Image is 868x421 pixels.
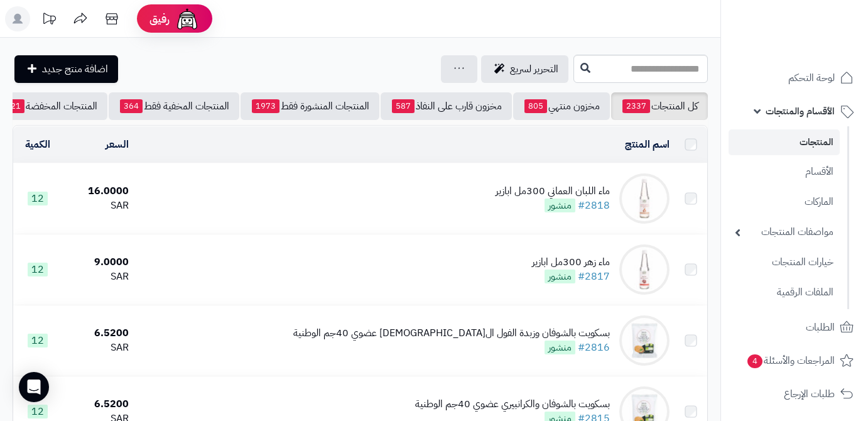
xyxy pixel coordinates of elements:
span: 587 [392,99,415,113]
div: SAR [67,270,128,284]
a: #2816 [578,340,610,355]
span: رفيق [149,11,170,26]
span: منشور [545,270,575,283]
span: التحرير لسريع [510,62,558,77]
span: منشور [545,199,575,212]
a: كل المنتجات2337 [611,92,708,120]
span: 12 [28,263,48,276]
div: SAR [67,199,128,213]
a: اسم المنتج [625,137,670,152]
img: ماء زهر 300مل ابازير [619,244,670,295]
span: منشور [545,341,575,354]
div: 6.5200 [67,326,128,341]
div: Open Intercom Messenger [19,372,49,402]
span: اضافة منتج جديد [42,62,108,77]
img: بسكويت بالشوفان وزبدة الفول السوداني عضوي 40جم الوطنية [619,315,670,366]
span: الأقسام والمنتجات [766,102,835,120]
span: 21 [7,99,24,113]
a: مخزون قارب على النفاذ587 [381,92,512,120]
span: 12 [28,192,48,205]
span: 1973 [252,99,279,113]
div: 9.0000 [67,255,128,270]
div: 16.0000 [67,184,128,199]
a: مواصفات المنتجات [729,219,840,246]
span: 12 [28,334,48,347]
a: خيارات المنتجات [729,249,840,276]
a: الكمية [25,137,50,152]
a: طلبات الإرجاع [729,379,860,409]
a: الماركات [729,189,840,216]
div: ماء اللبان العماني 300مل ابازير [496,184,610,199]
div: SAR [67,341,128,355]
span: 2337 [622,99,650,113]
a: الطلبات [729,312,860,342]
a: الملفات الرقمية [729,279,840,306]
a: السعر [106,137,129,152]
a: اضافة منتج جديد [14,55,118,83]
a: المنتجات المخفية فقط364 [109,92,239,120]
span: الطلبات [806,319,835,336]
div: ماء زهر 300مل ابازير [532,255,610,270]
span: 4 [747,354,762,368]
a: لوحة التحكم [729,63,860,93]
div: 6.5200 [67,397,128,412]
a: المراجعات والأسئلة4 [729,346,860,376]
div: بسكويت بالشوفان والكرانبيري عضوي 40جم الوطنية [415,397,610,412]
a: الأقسام [729,158,840,185]
a: المنتجات المنشورة فقط1973 [241,92,379,120]
span: طلبات الإرجاع [784,385,835,403]
a: #2818 [578,198,610,213]
img: ماء اللبان العماني 300مل ابازير [619,173,670,224]
div: بسكويت بالشوفان وزبدة الفول ال[DEMOGRAPHIC_DATA] عضوي 40جم الوطنية [293,326,610,341]
span: 12 [28,405,48,418]
a: تحديثات المنصة [33,6,65,35]
a: مخزون منتهي805 [513,92,610,120]
img: ai-face.png [175,6,200,31]
a: المنتجات [729,129,840,155]
span: 364 [120,99,143,113]
span: لوحة التحكم [788,69,835,87]
span: المراجعات والأسئلة [746,352,835,369]
a: التحرير لسريع [481,55,568,83]
a: #2817 [578,269,610,284]
span: 805 [524,99,547,113]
